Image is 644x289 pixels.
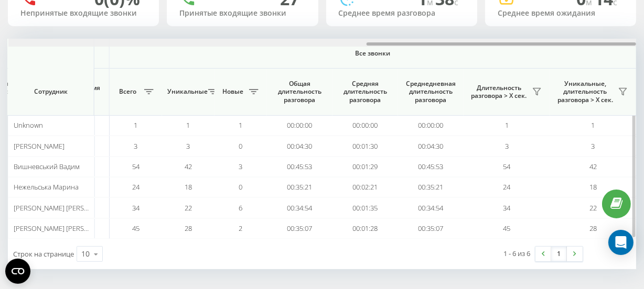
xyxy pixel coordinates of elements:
span: Все звонки [141,49,605,58]
span: 0 [239,182,243,192]
span: 22 [185,203,192,213]
span: 34 [132,203,139,213]
td: 00:02:21 [332,177,398,197]
td: 00:34:54 [398,197,464,218]
td: 00:04:30 [398,136,464,156]
span: 34 [503,203,511,213]
td: 00:01:30 [332,136,398,156]
span: Unknown [14,120,43,130]
td: 00:00:00 [398,115,464,136]
span: 24 [503,182,511,192]
td: 00:35:07 [398,218,464,239]
span: 24 [132,182,139,192]
span: Общая длительность разговора [275,80,325,104]
td: 00:00:00 [332,115,398,136]
span: Всего [115,87,141,96]
td: 00:01:35 [332,197,398,218]
span: Нежельська Марина [14,182,79,192]
span: 18 [589,182,597,192]
span: 45 [503,224,511,233]
span: Сотрудник [17,87,85,96]
span: 1 [187,120,190,130]
span: Средняя длительность разговора [340,80,390,104]
a: 1 [551,247,567,261]
td: 00:35:21 [398,177,464,197]
td: 00:01:29 [332,157,398,177]
td: 00:35:07 [267,218,332,239]
div: Open Intercom Messenger [608,230,634,255]
span: 22 [589,203,597,213]
span: 1 [505,120,509,130]
span: 45 [132,224,139,233]
td: 00:34:54 [267,197,332,218]
span: [PERSON_NAME] [14,141,65,151]
span: [PERSON_NAME] [PERSON_NAME] [14,224,117,233]
span: 1 [592,120,595,130]
span: 28 [185,224,192,233]
div: 10 [81,249,90,259]
span: 3 [187,141,190,151]
td: 00:01:28 [332,218,398,239]
td: 00:45:53 [398,157,464,177]
span: 6 [239,203,243,213]
span: 42 [589,162,597,171]
span: Среднедневная длительность разговора [406,80,456,104]
div: Принятые входящие звонки [179,9,305,18]
span: 54 [503,162,511,171]
div: Среднее время разговора [339,9,465,18]
td: 00:45:53 [267,157,332,177]
button: Open CMP widget [5,259,30,284]
span: 3 [505,141,509,151]
span: 54 [132,162,139,171]
span: 1 [239,120,243,130]
span: 42 [185,162,192,171]
span: Уникальные [167,87,205,96]
span: 28 [589,224,597,233]
span: 3 [134,141,138,151]
div: 1 - 6 из 6 [503,248,530,259]
span: Уникальные, длительность разговора > Х сек. [555,80,615,104]
td: 00:35:21 [267,177,332,197]
span: Длительность разговора > Х сек. [469,84,529,100]
span: 18 [185,182,192,192]
span: Новые [220,87,246,96]
span: 0 [239,141,243,151]
span: Строк на странице [13,249,74,259]
span: 3 [239,162,243,171]
td: 00:00:00 [267,115,332,136]
div: Среднее время ожидания [498,9,624,18]
span: 3 [592,141,595,151]
span: 1 [134,120,138,130]
span: Вишневський Вадим [14,162,80,171]
span: [PERSON_NAME] [PERSON_NAME] [14,203,117,213]
span: 2 [239,224,243,233]
td: 00:04:30 [267,136,332,156]
div: Непринятые входящие звонки [20,9,146,18]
